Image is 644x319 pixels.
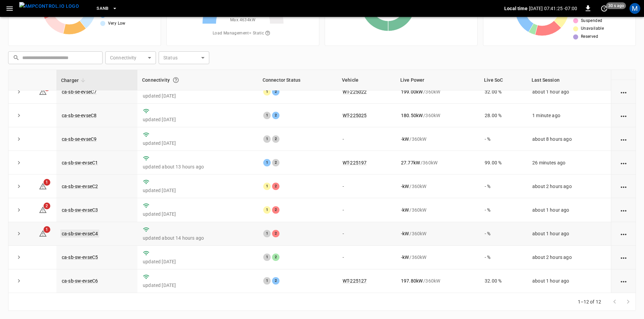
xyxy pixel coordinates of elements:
a: WT-225025 [343,113,367,118]
div: / 360 kW [401,183,474,190]
div: action cell options [619,183,628,190]
span: 30 s ago [606,2,626,9]
td: - [337,222,396,246]
button: expand row [14,205,24,215]
button: expand row [14,158,24,168]
div: / 360 kW [401,88,474,95]
span: Very Low [108,20,126,27]
a: ca-sb-se-evseC8 [62,113,97,118]
button: set refresh interval [599,3,610,14]
td: 32.00 % [479,80,527,104]
button: expand row [14,252,24,262]
button: expand row [14,276,24,286]
div: profile-icon [629,3,640,14]
a: 1 [39,183,47,189]
div: action cell options [619,65,628,72]
td: - % [479,175,527,198]
span: Load Management = Static [213,28,273,39]
a: ca-sb-sw-evseC2 [62,184,98,189]
div: 1 [263,206,271,214]
span: Max. 4634 kW [230,17,256,24]
button: Connection between the charger and our software. [170,74,182,86]
div: / 360 kW [401,277,474,284]
td: about 1 hour ago [527,198,611,222]
p: 197.80 kW [401,277,423,284]
div: 2 [272,183,279,190]
div: Connectivity [142,74,253,86]
p: updated [DATE] [143,282,252,289]
p: [DATE] 07:41:25 -07:00 [529,5,577,12]
th: Connector Status [258,70,337,90]
td: - [337,175,396,198]
div: 2 [272,277,279,285]
div: / 360 kW [401,159,474,166]
td: - % [479,198,527,222]
p: 27.77 kW [401,159,420,166]
td: 26 minutes ago [527,151,611,175]
div: 2 [272,230,279,237]
div: 1 [263,88,271,96]
div: / 360 kW [401,230,474,237]
td: - % [479,246,527,269]
p: - kW [401,183,409,190]
p: updated [DATE] [143,258,252,265]
div: / 360 kW [401,207,474,213]
a: ca-sb-sw-evseC1 [62,160,98,165]
p: 199.00 kW [401,88,423,95]
div: 2 [272,206,279,214]
th: Live SoC [479,70,527,90]
td: - [337,246,396,269]
div: 2 [272,112,279,119]
div: action cell options [619,230,628,237]
button: expand row [14,87,24,97]
td: about 1 hour ago [527,80,611,104]
td: - % [479,127,527,151]
a: ca-sb-se-evseC9 [62,136,97,142]
button: expand row [14,181,24,191]
div: 2 [272,159,279,166]
p: updated about 13 hours ago [143,163,252,170]
a: ca-sb-sw-evseC4 [60,230,99,238]
p: updated [DATE] [143,116,252,123]
td: about 8 hours ago [527,127,611,151]
a: 1 [39,231,47,236]
p: Local time [504,5,528,12]
td: about 2 hours ago [527,175,611,198]
div: 2 [272,88,279,96]
div: 1 [263,277,271,285]
div: 1 [263,135,271,143]
p: - kW [401,230,409,237]
div: 1 [263,230,271,237]
td: 99.00 % [479,151,527,175]
div: action cell options [619,277,628,284]
p: updated [DATE] [143,140,252,147]
div: action cell options [619,136,628,142]
div: 1 [263,254,271,261]
div: / 360 kW [401,112,474,119]
td: - [337,127,396,151]
span: SanB [97,5,109,12]
span: Suspended [581,18,602,24]
button: expand row [14,134,24,144]
p: updated about 14 hours ago [143,235,252,241]
a: WT-225127 [343,278,367,284]
a: 2 [39,207,47,212]
span: Charger [61,76,87,84]
td: 32.00 % [479,269,527,293]
div: action cell options [619,88,628,95]
img: ampcontrol.io logo [19,2,79,10]
a: WT-225197 [343,160,367,165]
button: expand row [14,229,24,239]
div: 1 [263,112,271,119]
span: 1 [44,226,50,233]
td: 28.00 % [479,104,527,127]
td: about 1 hour ago [527,222,611,246]
div: 2 [272,135,279,143]
a: ca-sb-se-evseC7 [62,89,97,95]
div: action cell options [619,112,628,119]
p: updated [DATE] [143,211,252,217]
p: 1–12 of 12 [578,298,601,305]
span: 1 [44,179,50,186]
th: Live Power [396,70,479,90]
td: - % [479,222,527,246]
